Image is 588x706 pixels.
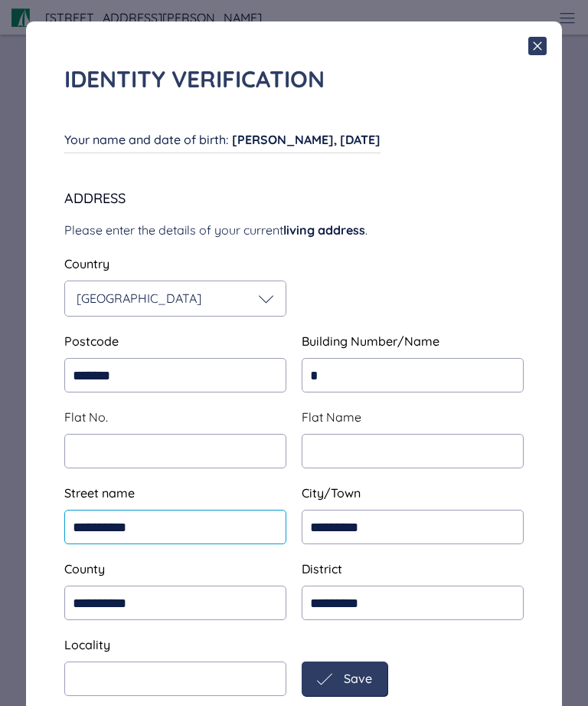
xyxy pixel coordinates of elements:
[64,485,135,501] span: Street name
[64,189,126,207] span: Address
[64,637,110,652] span: Locality
[64,256,109,271] span: Country
[302,561,342,576] span: District
[344,672,372,685] span: Save
[64,333,119,349] span: Postcode
[232,132,381,147] span: [PERSON_NAME], [DATE]
[64,221,524,239] div: Please enter the details of your current .
[302,409,361,425] span: Flat Name
[64,64,325,94] span: Identity verification
[64,132,228,147] span: Your name and date of birth :
[77,291,201,306] span: [GEOGRAPHIC_DATA]
[64,409,108,425] span: Flat No.
[64,561,105,576] span: County
[302,333,439,349] span: Building Number/Name
[283,222,365,238] span: living address
[302,485,361,501] span: City/Town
